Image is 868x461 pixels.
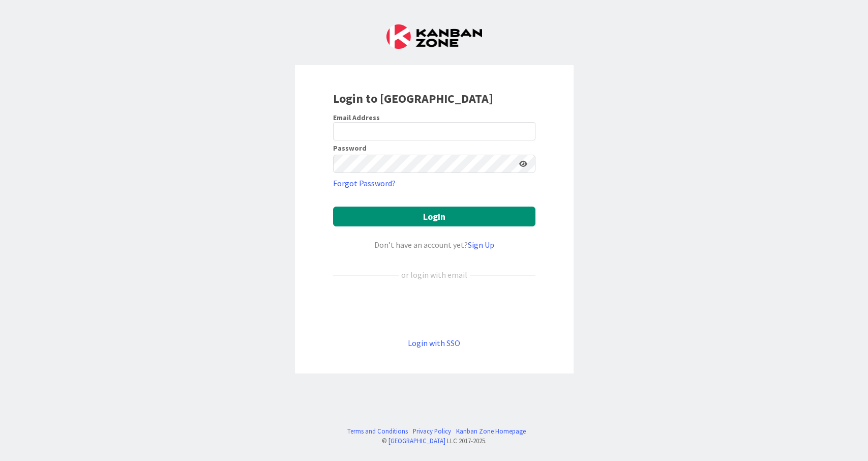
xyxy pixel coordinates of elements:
div: or login with email [399,269,470,281]
div: Don’t have an account yet? [333,239,535,251]
div: © LLC 2017- 2025 . [342,436,526,446]
button: Login [333,207,535,226]
a: Sign Up [468,240,494,250]
a: Login with SSO [408,338,460,348]
iframe: Sign in with Google Button [328,298,541,320]
label: Password [333,145,367,152]
label: Email Address [333,113,380,122]
a: [GEOGRAPHIC_DATA] [388,437,445,445]
a: Privacy Policy [413,426,451,436]
img: Kanban Zone [386,24,482,49]
div: Sign in with Google. Opens in new tab [333,298,535,320]
a: Forgot Password? [333,177,396,189]
a: Terms and Conditions [347,426,408,436]
b: Login to [GEOGRAPHIC_DATA] [333,91,493,106]
a: Kanban Zone Homepage [456,426,526,436]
